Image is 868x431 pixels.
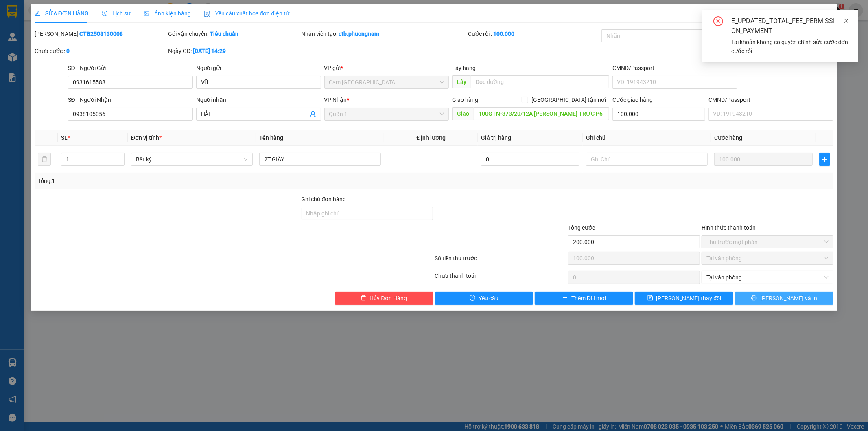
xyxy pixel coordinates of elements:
label: Ghi chú đơn hàng [302,196,346,202]
span: Tên hàng [259,134,283,141]
div: SĐT Người Gửi [68,64,193,73]
span: edit [35,11,40,16]
div: E_UPDATED_TOTAL_FEE_PERMISSION_PAYMENT [731,16,848,36]
button: plusThêm ĐH mới [535,292,633,305]
span: Thu trước một phần [706,236,829,248]
th: Ghi chú [583,130,711,146]
button: plus [819,153,830,166]
span: Tại văn phòng [706,252,829,264]
span: picture [144,11,149,16]
span: exclamation-circle [470,295,475,301]
span: Đơn vị tính [131,134,162,141]
button: delete [38,153,51,166]
span: VP Nhận [324,97,347,103]
div: CMND/Passport [612,64,737,73]
span: [GEOGRAPHIC_DATA] tận nơi [528,95,609,104]
div: Người gửi [196,64,321,73]
button: printer[PERSON_NAME] và In [735,292,833,305]
span: Giao hàng [452,97,478,103]
span: Giao [452,107,474,120]
b: 0 [66,48,70,54]
label: Cước giao hàng [612,97,653,103]
span: Tại văn phòng [706,271,829,284]
span: [PERSON_NAME] thay đổi [656,294,722,303]
input: Cước giao hàng [612,108,705,121]
input: 0 [568,252,700,265]
span: Giá trị hàng [481,134,511,141]
button: Close [815,4,837,27]
div: Ngày GD: [168,46,300,55]
label: Hình thức thanh toán [702,224,756,231]
b: CTB2508130008 [79,31,123,37]
div: [PERSON_NAME]: [35,29,166,38]
span: Lấy [452,75,471,88]
span: clock-circle [102,11,107,16]
button: exclamation-circleYêu cầu [435,292,533,305]
span: SL [61,134,68,141]
div: Chưa cước : [35,46,166,55]
span: Tổng cước [568,224,595,231]
span: plus [562,295,568,301]
button: save[PERSON_NAME] thay đổi [635,292,733,305]
span: Cam Thành Bắc [329,76,444,88]
span: Định lượng [417,134,446,141]
input: VD: Bàn, Ghế [259,153,381,166]
div: Chưa thanh toán [434,271,568,286]
span: user-add [310,111,316,117]
span: SỬA ĐƠN HÀNG [35,10,89,17]
div: Tổng: 1 [38,176,335,185]
span: printer [751,295,757,301]
span: close-circle [713,16,723,28]
button: deleteHủy Đơn Hàng [335,292,433,305]
span: Cước hàng [714,134,742,141]
b: [DATE] 14:29 [193,48,226,54]
input: 0 [714,153,813,166]
span: Yêu cầu xuất hóa đơn điện tử [204,10,290,17]
b: Tiêu chuẩn [210,31,238,37]
label: Số tiền thu trước [435,255,477,262]
span: Bất kỳ [136,153,248,165]
span: Yêu cầu [479,294,498,303]
div: Nhân viên tạo: [302,29,467,38]
b: ctb.phuongnam [339,31,380,37]
input: Dọc đường [474,107,609,120]
div: Người nhận [196,95,321,104]
span: save [647,295,653,301]
span: plus [820,156,830,163]
span: Ảnh kiện hàng [144,10,191,17]
input: Ghi Chú [586,153,708,166]
div: Tài khoản không có quyền chỉnh sửa cước đơn cước rồi [731,37,848,55]
input: Ghi chú đơn hàng [302,207,433,220]
div: CMND/Passport [708,95,833,104]
span: close [844,18,849,24]
span: Lấy hàng [452,65,476,71]
span: Lịch sử [102,10,131,17]
div: Cước rồi : [468,29,600,38]
span: [PERSON_NAME] và In [760,294,817,303]
span: Thêm ĐH mới [571,294,606,303]
span: Hủy Đơn Hàng [370,294,407,303]
b: 100.000 [493,31,514,37]
input: Dọc đường [471,75,609,88]
div: VP gửi [324,64,449,73]
img: icon [204,11,210,17]
span: delete [361,295,366,301]
div: Gói vận chuyển: [168,29,300,38]
span: Quận 1 [329,108,444,120]
div: SĐT Người Nhận [68,95,193,104]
